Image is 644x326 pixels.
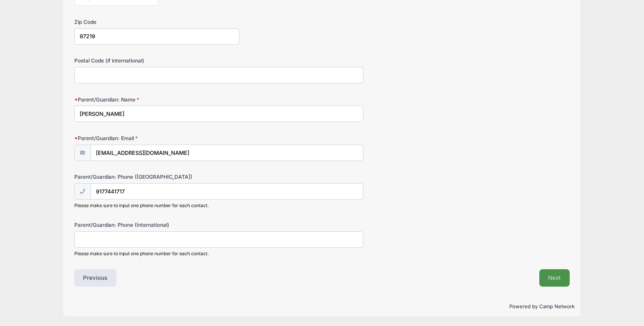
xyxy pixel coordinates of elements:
label: Parent/Guardian: Email [74,134,240,142]
div: Please make sure to input one phone number for each contact. [74,250,363,257]
label: Parent/Guardian: Phone ([GEOGRAPHIC_DATA]) [74,173,240,181]
button: Next [539,269,570,287]
input: (xxx) xxx-xxxx [91,183,363,200]
label: Parent/Guardian: Phone (International) [74,221,240,229]
p: Powered by Camp Network [69,303,575,310]
label: Parent/Guardian: Name [74,96,240,103]
div: Please make sure to input one phone number for each contact. [74,202,363,209]
button: Previous [74,269,117,287]
label: Zip Code [74,18,240,26]
input: xxxxx [74,28,240,45]
label: Postal Code (if international) [74,57,240,64]
input: email@email.com [91,145,363,161]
